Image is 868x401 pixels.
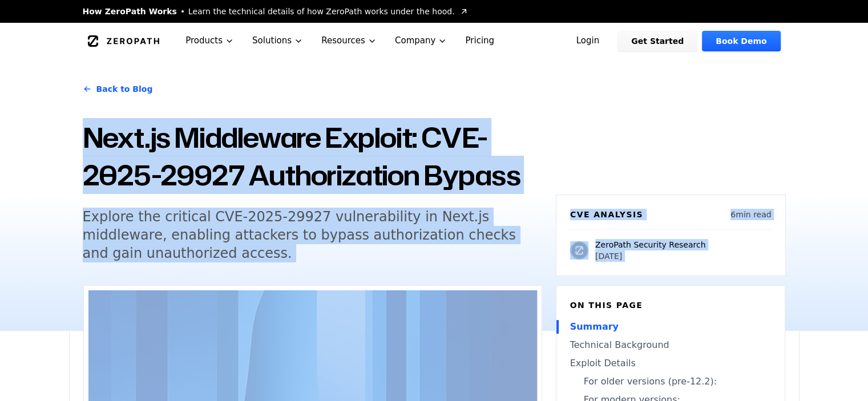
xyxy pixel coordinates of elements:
img: ZeroPath Security Research [570,241,588,260]
a: Book Demo [702,31,780,51]
p: ZeroPath Security Research [595,239,706,250]
h1: Next.js Middleware Exploit: CVE-2025-29927 Authorization Bypass [83,119,542,194]
a: Exploit Details [570,357,771,370]
h5: Explore the critical CVE-2025-29927 vulnerability in Next.js middleware, enabling attackers to by... [83,208,521,262]
p: 6 min read [730,209,771,220]
h6: On this page [570,299,771,311]
a: Pricing [456,23,503,59]
a: Summary [570,320,771,334]
span: Learn the technical details of how ZeroPath works under the hood. [188,6,455,17]
a: Get Started [617,31,697,51]
a: Back to Blog [83,73,153,105]
button: Resources [312,23,386,59]
a: How ZeroPath WorksLearn the technical details of how ZeroPath works under the hood. [83,6,469,17]
nav: Global [69,23,800,59]
span: How ZeroPath Works [83,6,177,17]
button: Solutions [243,23,312,59]
p: [DATE] [595,250,706,262]
button: Products [176,23,243,59]
h6: CVE Analysis [570,209,643,220]
a: Technical Background [570,338,771,352]
button: Company [386,23,457,59]
a: For older versions (pre-12.2): [570,375,771,388]
a: Login [563,31,613,51]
